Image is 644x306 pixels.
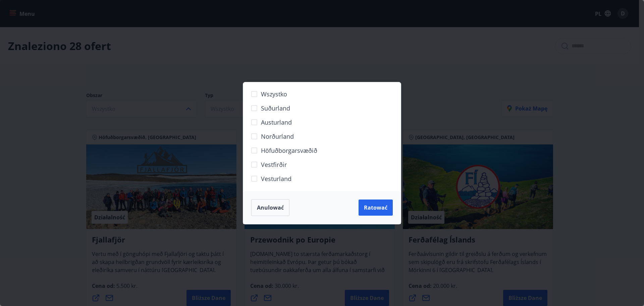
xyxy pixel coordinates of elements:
font: Ratować [364,204,387,211]
font: Vestfirðir [261,161,287,169]
font: Höfuðborgarsvæðið [261,146,317,155]
button: Anulować [251,199,289,216]
button: Ratować [359,200,393,216]
font: Vesturland [261,175,291,183]
font: Norðurland [261,132,294,140]
font: Anulować [257,204,284,211]
font: Austurland [261,118,292,126]
font: Suðurland [261,104,290,112]
font: Wszystko [261,90,287,98]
